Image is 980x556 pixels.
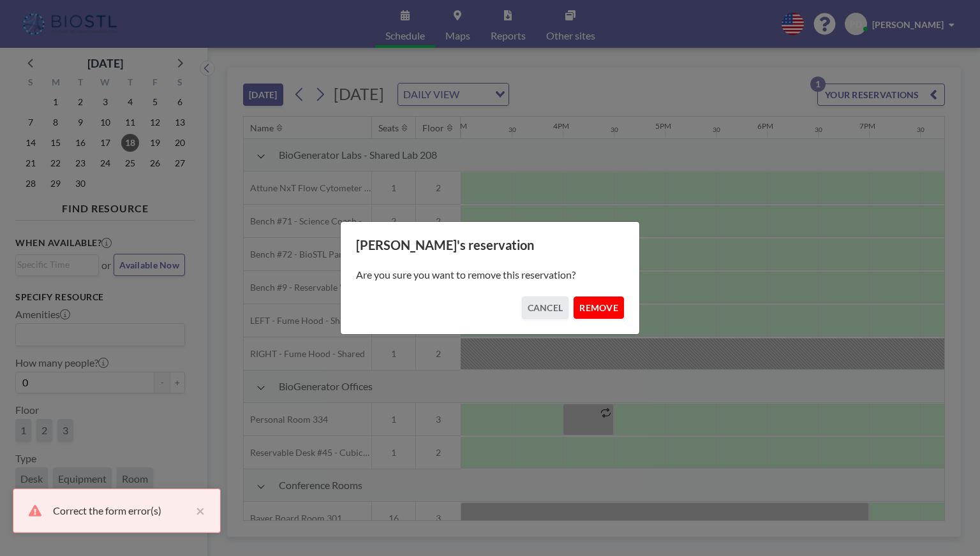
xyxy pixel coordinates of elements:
[356,268,624,281] p: Are you sure you want to remove this reservation?
[189,503,205,518] button: close
[522,296,569,319] button: CANCEL
[53,503,189,518] div: Correct the form error(s)
[574,296,624,319] button: REMOVE
[356,237,624,253] h3: [PERSON_NAME]'s reservation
